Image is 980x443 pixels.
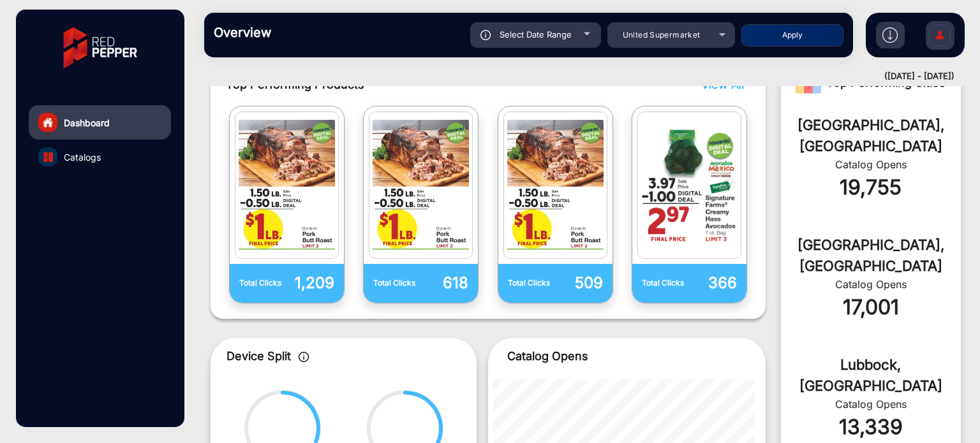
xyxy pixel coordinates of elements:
[239,115,335,255] img: catalog
[373,277,421,289] p: Total Clicks
[507,115,604,255] img: catalog
[191,70,954,83] div: ([DATE] - [DATE])
[43,152,53,162] img: catalog
[508,277,556,289] p: Total Clicks
[507,347,746,365] p: Catalog Opens
[800,292,942,323] div: 17,001
[64,116,110,129] span: Dashboard
[926,15,953,59] img: Sign%20Up.svg
[214,25,392,40] h3: Overview
[623,30,701,40] span: United Supermarket
[64,150,101,164] span: Catalogs
[800,235,942,277] div: [GEOGRAPHIC_DATA], [GEOGRAPHIC_DATA]
[800,157,942,172] div: Catalog Opens
[226,349,291,363] span: Device Split
[882,27,898,43] img: h2download.svg
[373,115,469,255] img: catalog
[42,117,54,128] img: home
[29,140,171,174] a: Catalogs
[500,29,572,40] span: Select Date Range
[54,16,146,80] img: vmg-logo
[800,115,942,157] div: [GEOGRAPHIC_DATA], [GEOGRAPHIC_DATA]
[641,115,738,255] img: catalog
[299,352,309,362] img: icon
[642,277,690,289] p: Total Clicks
[555,272,603,294] p: 509
[741,24,843,47] button: Apply
[800,277,942,292] div: Catalog Opens
[800,354,942,396] div: Lubbock, [GEOGRAPHIC_DATA]
[690,272,738,294] p: 366
[480,30,491,40] img: icon
[286,272,334,294] p: 1,209
[421,272,469,294] p: 618
[701,78,744,91] span: View All
[800,396,942,412] div: Catalog Opens
[800,412,942,442] div: 13,339
[29,105,171,140] a: Dashboard
[800,172,942,203] div: 19,755
[239,277,287,289] p: Total Clicks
